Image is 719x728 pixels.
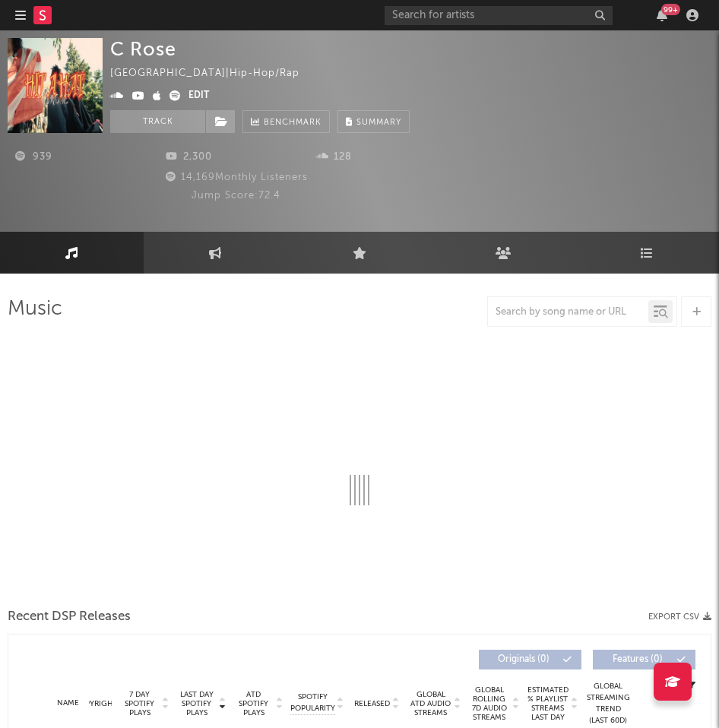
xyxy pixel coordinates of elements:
[468,685,510,722] span: Global Rolling 7D Audio Streams
[74,699,118,708] span: Copyright
[188,87,209,106] button: Edit
[192,191,280,201] span: Jump Score: 72.4
[354,699,390,708] span: Released
[479,650,581,669] button: Originals(0)
[54,698,81,709] div: Name
[603,655,673,664] span: Features ( 0 )
[337,110,410,133] button: Summary
[163,173,308,182] span: 14,169 Monthly Listeners
[410,690,451,717] span: Global ATD Audio Streams
[489,655,559,664] span: Originals ( 0 )
[385,6,613,25] input: Search for artists
[316,152,352,162] span: 128
[264,114,321,132] span: Benchmark
[176,690,217,717] span: Last Day Spotify Plays
[661,4,680,15] div: 99 +
[8,608,131,626] span: Recent DSP Releases
[648,612,711,622] button: Export CSV
[166,152,212,162] span: 2,300
[15,152,52,162] span: 939
[585,681,631,726] div: Global Streaming Trend (Last 60D)
[119,690,160,717] span: 7 Day Spotify Plays
[488,306,648,318] input: Search by song name or URL
[657,9,667,21] button: 99+
[110,110,205,133] button: Track
[356,119,401,127] span: Summary
[110,38,176,60] div: C Rose
[233,690,274,717] span: ATD Spotify Plays
[110,65,317,83] div: [GEOGRAPHIC_DATA] | Hip-Hop/Rap
[242,110,330,133] a: Benchmark
[593,650,695,669] button: Features(0)
[527,685,569,722] span: Estimated % Playlist Streams Last Day
[290,692,335,714] span: Spotify Popularity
